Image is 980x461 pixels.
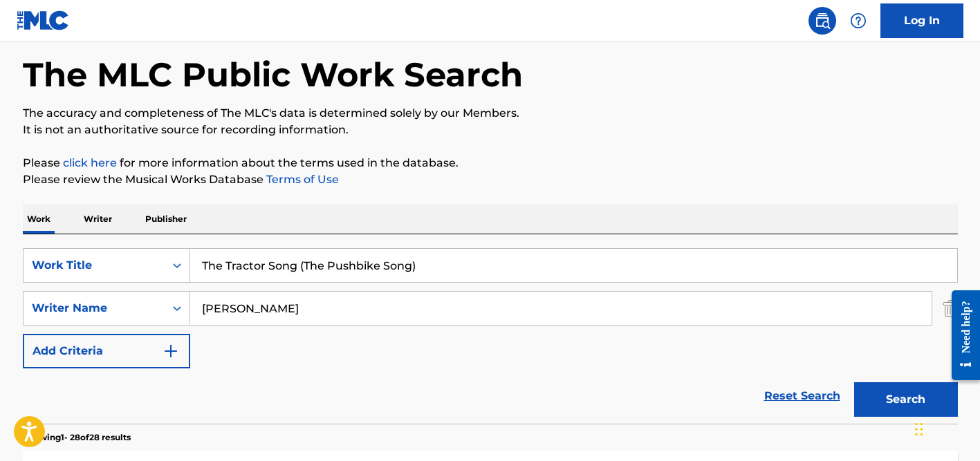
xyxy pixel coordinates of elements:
[23,334,190,368] button: Add Criteria
[850,12,867,29] img: help
[63,156,117,169] a: click here
[757,381,847,411] a: Reset Search
[32,300,156,317] div: Writer Name
[941,279,980,391] iframe: Resource Center
[880,3,963,38] a: Log In
[23,105,958,122] p: The accuracy and completeness of The MLC's data is determined solely by our Members.
[23,248,958,424] form: Search Form
[23,155,958,171] p: Please for more information about the terms used in the database.
[163,343,179,359] img: 9d2ae6d4665cec9f34b9.svg
[814,12,831,29] img: search
[23,54,523,95] h1: The MLC Public Work Search
[17,10,70,30] img: MLC Logo
[80,205,116,234] p: Writer
[23,205,55,234] p: Work
[141,205,191,234] p: Publisher
[911,395,980,461] iframe: Chat Widget
[23,431,131,444] p: Showing 1 - 28 of 28 results
[844,7,872,35] div: Help
[23,171,958,188] p: Please review the Musical Works Database
[264,173,339,186] a: Terms of Use
[854,382,958,417] button: Search
[808,7,836,35] a: Public Search
[32,257,156,274] div: Work Title
[915,408,923,450] div: Drag
[23,122,958,138] p: It is not an authoritative source for recording information.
